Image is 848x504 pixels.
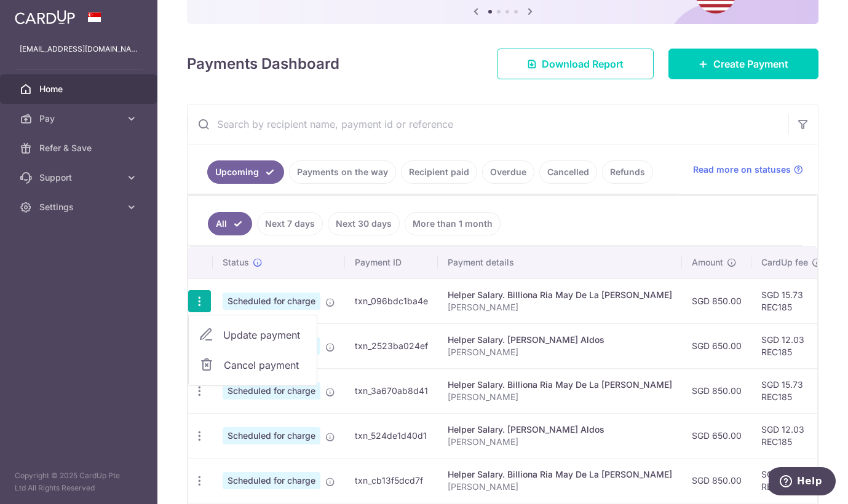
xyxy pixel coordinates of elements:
td: SGD 15.73 REC185 [751,458,831,503]
td: SGD 15.73 REC185 [751,368,831,413]
a: Read more on statuses [693,163,803,176]
span: Pay [39,112,121,125]
iframe: Opens a widget where you can find more information [769,467,836,498]
a: Download Report [497,49,654,79]
p: [PERSON_NAME] [448,481,672,493]
p: [PERSON_NAME] [448,346,672,358]
span: Download Report [542,57,624,71]
td: txn_524de1d40d1 [345,413,438,458]
a: Cancelled [539,160,597,184]
a: Next 7 days [257,212,323,235]
a: Payments on the way [289,160,396,184]
span: Amount [692,256,723,269]
td: SGD 850.00 [682,368,751,413]
a: Recipient paid [401,160,477,184]
p: [PERSON_NAME] [448,436,672,448]
td: txn_096bdc1ba4e [345,278,438,323]
span: Settings [39,201,121,213]
span: CardUp fee [761,256,808,269]
td: SGD 650.00 [682,323,751,368]
td: SGD 12.03 REC185 [751,323,831,368]
span: Home [39,83,121,95]
a: All [208,212,252,235]
td: txn_cb13f5dcd7f [345,458,438,503]
img: CardUp [15,10,75,25]
a: Refunds [602,160,653,184]
a: Upcoming [207,160,284,184]
p: [PERSON_NAME] [448,301,672,313]
td: txn_2523ba024ef [345,323,438,368]
span: Scheduled for charge [223,293,320,310]
a: Overdue [482,160,534,184]
th: Payment details [438,246,682,278]
td: SGD 15.73 REC185 [751,278,831,323]
td: SGD 650.00 [682,413,751,458]
div: Helper Salary. Billiona Ria May De La [PERSON_NAME] [448,468,672,481]
td: txn_3a670ab8d41 [345,368,438,413]
span: Scheduled for charge [223,427,320,444]
span: Create Payment [713,57,788,71]
span: Scheduled for charge [223,472,320,489]
a: More than 1 month [405,212,501,235]
p: [PERSON_NAME] [448,391,672,403]
td: SGD 12.03 REC185 [751,413,831,458]
span: Refer & Save [39,142,121,154]
input: Search by recipient name, payment id or reference [188,104,788,144]
a: Create Payment [668,49,818,79]
span: Support [39,171,121,184]
td: SGD 850.00 [682,278,751,323]
span: Scheduled for charge [223,382,320,400]
span: Read more on statuses [693,163,791,176]
td: SGD 850.00 [682,458,751,503]
h4: Payments Dashboard [187,53,339,75]
div: Helper Salary. Billiona Ria May De La [PERSON_NAME] [448,289,672,301]
th: Payment ID [345,246,438,278]
div: Helper Salary. Billiona Ria May De La [PERSON_NAME] [448,379,672,391]
p: [EMAIL_ADDRESS][DOMAIN_NAME] [20,43,138,55]
div: Helper Salary. [PERSON_NAME] Aldos [448,423,672,436]
div: Helper Salary. [PERSON_NAME] Aldos [448,334,672,346]
a: Next 30 days [328,212,400,235]
span: Status [223,256,249,269]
